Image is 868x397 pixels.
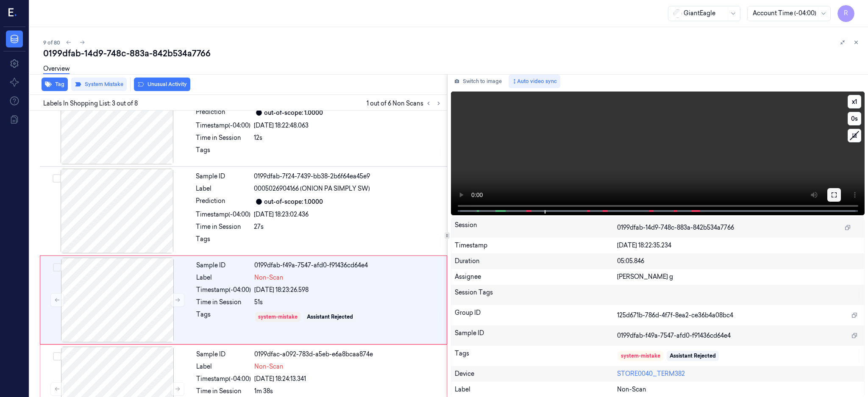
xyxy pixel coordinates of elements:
[196,133,250,142] div: Time in Session
[617,331,731,340] span: 0199dfab-f49a-7547-afd0-f91436cd64e4
[307,313,353,321] div: Assistant Rejected
[837,5,854,22] button: R
[254,387,442,396] div: 1m 38s
[43,64,70,74] a: Overview
[196,108,250,118] div: Prediction
[196,172,250,181] div: Sample ID
[455,369,617,378] div: Device
[196,146,250,159] div: Tags
[264,108,323,117] div: out-of-scope: 1.0000
[53,352,61,361] button: Select row
[455,288,617,302] div: Session Tags
[455,385,617,394] div: Label
[196,273,251,282] div: Label
[254,222,442,231] div: 27s
[848,95,861,108] button: x1
[42,78,68,91] button: Tag
[196,350,251,359] div: Sample ID
[196,210,250,219] div: Timestamp (-04:00)
[254,286,442,294] div: [DATE] 18:23:26.598
[617,257,861,266] div: 05:05.846
[617,241,861,250] div: [DATE] 18:22:35.234
[254,362,284,371] span: Non-Scan
[254,133,442,142] div: 12s
[53,263,61,272] button: Select row
[254,184,370,193] span: 0005026904166 (ONION PA SIMPLY SW)
[196,310,251,324] div: Tags
[254,261,442,270] div: 0199dfab-f49a-7547-afd0-f91436cd64e4
[196,375,251,383] div: Timestamp (-04:00)
[367,98,444,108] span: 1 out of 6 Non Scans
[254,273,284,282] span: Non-Scan
[254,350,442,359] div: 0199dfac-a092-783d-a5eb-e6a8bcaa874e
[455,329,617,342] div: Sample ID
[196,121,250,130] div: Timestamp (-04:00)
[258,313,298,321] div: system-mistake
[617,223,734,232] span: 0199dfab-14d9-748c-883a-842b534a7766
[264,197,323,206] div: out-of-scope: 1.0000
[254,172,442,181] div: 0199dfab-7f24-7439-bb38-2b6f64ea45e9
[71,78,127,91] button: System Mistake
[53,174,61,183] button: Select row
[455,349,617,363] div: Tags
[43,99,138,108] span: Labels In Shopping List: 3 out of 8
[254,298,442,307] div: 51s
[509,75,560,88] button: Auto video sync
[43,47,861,59] div: 0199dfab-14d9-748c-883a-842b534a7766
[455,308,617,322] div: Group ID
[254,375,442,383] div: [DATE] 18:24:13.341
[196,362,251,371] div: Label
[196,387,251,396] div: Time in Session
[43,39,60,46] span: 9 of 80
[134,78,190,91] button: Unusual Activity
[196,184,250,193] div: Label
[455,272,617,281] div: Assignee
[196,235,250,248] div: Tags
[621,352,660,360] div: system-mistake
[196,197,250,207] div: Prediction
[617,369,861,378] div: STORE0040_TERM382
[451,75,505,88] button: Switch to image
[670,352,716,360] div: Assistant Rejected
[196,286,251,294] div: Timestamp (-04:00)
[617,385,646,394] span: Non-Scan
[617,311,733,320] span: 125d671b-786d-4f7f-8ea2-ce36b4a08bc4
[254,121,442,130] div: [DATE] 18:22:48.063
[617,272,861,281] div: [PERSON_NAME] g
[848,112,861,125] button: 0s
[455,257,617,266] div: Duration
[455,221,617,234] div: Session
[196,298,251,307] div: Time in Session
[455,241,617,250] div: Timestamp
[254,210,442,219] div: [DATE] 18:23:02.436
[196,222,250,231] div: Time in Session
[196,261,251,270] div: Sample ID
